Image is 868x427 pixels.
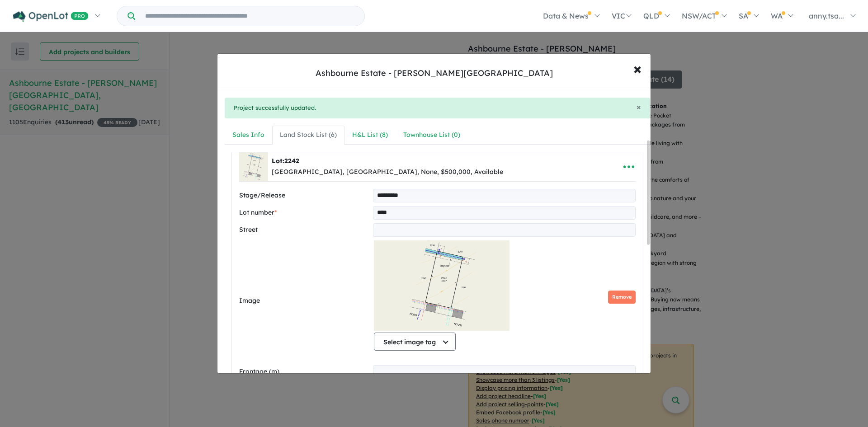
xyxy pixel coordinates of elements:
span: × [637,102,641,112]
img: Ashbourne Estate - Moss Vale - Lot 2242 [374,240,509,331]
span: anny.tsa... [809,11,844,20]
div: Project successfully updated. [225,98,650,118]
label: Street [239,225,369,235]
span: × [633,59,642,78]
div: [GEOGRAPHIC_DATA], [GEOGRAPHIC_DATA], None, $500,000, Available [272,167,503,178]
button: Remove [608,291,636,304]
img: Openlot PRO Logo White [13,11,89,22]
div: Sales Info [232,130,264,141]
div: Ashbourne Estate - [PERSON_NAME][GEOGRAPHIC_DATA] [316,67,553,79]
div: Land Stock List ( 6 ) [280,130,337,141]
label: Frontage (m) [239,366,369,377]
label: Lot number [239,207,369,218]
b: Lot: [272,157,299,165]
label: Stage/Release [239,190,369,201]
div: H&L List ( 8 ) [352,130,388,141]
input: Try estate name, suburb, builder or developer [137,6,363,26]
button: Select image tag [374,333,456,351]
img: Ashbourne%20Estate%20-%20Moss%20Vale%20-%20Lot%202242___1756191871.jpg [239,152,268,181]
div: Townhouse List ( 0 ) [403,130,460,141]
span: 2242 [284,157,299,165]
button: Close [637,103,641,111]
label: Image [239,296,370,306]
